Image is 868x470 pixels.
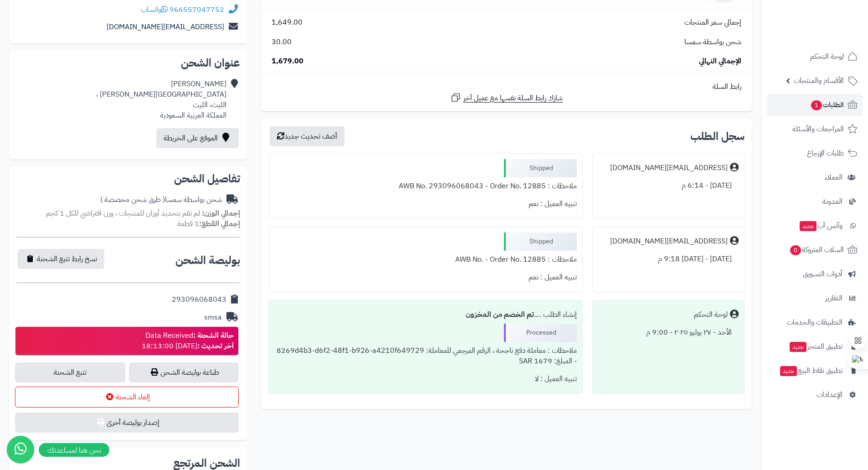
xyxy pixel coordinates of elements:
[202,208,240,219] strong: إجمالي الوزن:
[129,362,239,382] a: طباعة بوليصة الشحن
[610,236,728,247] div: [EMAIL_ADDRESS][DOMAIN_NAME]
[811,100,822,110] span: 1
[100,194,165,205] span: ( طرق شحن مخصصة )
[274,342,576,370] div: ملاحظات : معاملة دفع ناجحة ، الرقم المرجعي للمعاملة: 8269d4b3-d6f2-48f1-b926-a4210f649729 - المبل...
[100,195,222,205] div: شحن بواسطة سمسا
[780,366,797,376] span: جديد
[767,46,863,67] a: لوحة التحكم
[598,177,739,195] div: [DATE] - 6:14 م
[690,131,745,142] h3: سجل الطلب
[790,342,806,352] span: جديد
[767,287,863,309] a: التقارير
[173,458,240,469] h2: الشحن المرتجع
[767,239,863,261] a: السلات المتروكة0
[767,311,863,333] a: التطبيقات والخدمات
[274,269,576,286] div: تنبيه العميل : نعم
[37,253,97,264] span: نسخ رابط تتبع الشحنة
[810,98,844,111] span: الطلبات
[274,370,576,388] div: تنبيه العميل : لا
[807,147,844,160] span: طلبات الإرجاع
[197,341,234,351] strong: آخر تحديث :
[46,208,200,219] span: لم تقم بتحديد أوزان للمنتجات ، وزن افتراضي للكل 1 كجم
[789,340,842,353] span: تطبيق المتجر
[598,324,739,341] div: الأحد - ٢٧ يوليو ٢٠٢٥ - 9:00 م
[794,74,844,87] span: الأقسام والمنتجات
[272,56,303,67] span: 1,679.00
[817,388,842,401] span: الإعدادات
[15,362,125,382] a: تتبع الشحنة
[767,94,863,116] a: الطلبات1
[767,360,863,382] a: تطبيق نقاط البيعجديد
[199,218,240,229] strong: إجمالي القطع:
[767,142,863,164] a: طلبات الإرجاع
[450,92,563,103] a: شارك رابط السلة نفسها مع عميل آخر
[684,37,741,47] span: شحن بواسطة سمسا
[274,177,576,195] div: ملاحظات : AWB No. 293096068043 - Order No. 12885
[274,195,576,213] div: تنبيه العميل : نعم
[96,79,226,120] div: [PERSON_NAME] [GEOGRAPHIC_DATA][PERSON_NAME] ، الليث، الليث المملكة العربية السعودية
[800,221,817,231] span: جديد
[265,82,748,92] div: رابط السلة
[18,249,104,269] button: نسخ رابط تتبع الشحنة
[767,263,863,285] a: أدوات التسويق
[272,17,303,28] span: 1,649.00
[767,384,863,406] a: الإعدادات
[822,195,842,208] span: المدونة
[825,292,842,305] span: التقارير
[274,251,576,269] div: ملاحظات : AWB No. - Order No. 12885
[767,166,863,188] a: العملاء
[790,245,801,255] span: 0
[16,57,240,68] h2: عنوان الشحن
[141,4,168,15] a: واتساب
[16,173,240,184] h2: تفاصيل الشحن
[767,336,863,357] a: تطبيق المتجرجديد
[463,93,563,103] span: شارك رابط السلة نفسها مع عميل آخر
[142,331,234,351] div: Data Received [DATE] 18:13:00
[272,37,292,47] span: 30.00
[15,413,239,433] button: إصدار بوليصة أخرى
[107,21,224,32] a: [EMAIL_ADDRESS][DOMAIN_NAME]
[274,306,576,324] div: إنشاء الطلب ....
[193,330,234,341] strong: حالة الشحنة :
[767,118,863,140] a: المراجعات والأسئلة
[694,310,728,320] div: لوحة التحكم
[787,316,842,329] span: التطبيقات والخدمات
[825,171,842,184] span: العملاء
[792,123,844,135] span: المراجعات والأسئلة
[270,126,344,146] button: أضف تحديث جديد
[204,312,222,323] div: smsa
[169,4,224,15] a: 966557047752
[610,163,728,173] div: [EMAIL_ADDRESS][DOMAIN_NAME]
[810,50,844,63] span: لوحة التحكم
[767,215,863,237] a: وآتس آبجديد
[799,219,842,232] span: وآتس آب
[15,387,239,408] button: إلغاء الشحنة
[175,255,240,266] h2: بوليصة الشحن
[466,309,534,320] b: تم الخصم من المخزون
[504,159,577,177] div: Shipped
[767,191,863,212] a: المدونة
[177,218,240,229] small: 1 قطعة
[156,128,239,148] a: الموقع على الخريطة
[504,232,577,251] div: Shipped
[789,243,844,256] span: السلات المتروكة
[504,324,577,342] div: Processed
[598,250,739,268] div: [DATE] - [DATE] 9:18 م
[684,17,741,28] span: إجمالي سعر المنتجات
[803,268,842,280] span: أدوات التسويق
[779,364,842,377] span: تطبيق نقاط البيع
[172,294,226,305] div: 293096068043
[699,56,741,67] span: الإجمالي النهائي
